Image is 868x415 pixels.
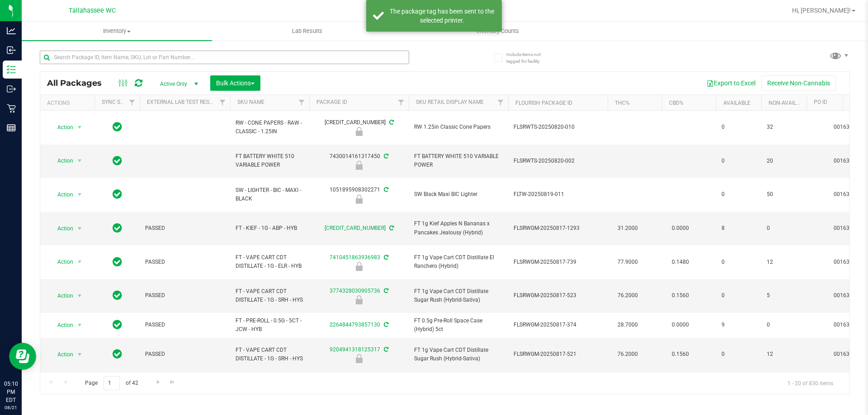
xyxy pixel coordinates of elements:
div: Newly Received [308,161,410,170]
input: 1 [104,376,120,390]
span: 76.2000 [613,348,642,361]
iframe: Resource center [9,343,36,370]
span: Sync from Compliance System [382,288,388,294]
span: 12 [767,258,801,266]
a: 00163487 [834,259,859,265]
span: In Sync [113,188,122,201]
a: Lab Results [212,22,402,41]
span: 50 [767,190,801,199]
span: 9 [722,321,756,329]
span: 0.1560 [667,348,693,361]
span: In Sync [113,256,122,268]
span: Sync from Compliance System [382,187,388,193]
span: Include items not tagged for facility [506,51,552,65]
span: 0.1560 [667,289,693,302]
span: select [74,289,85,302]
a: CBD% [669,100,684,106]
span: Action [49,222,74,235]
div: 1051895908302271 [308,186,410,203]
span: 28.7000 [613,318,642,331]
span: 0 [722,258,756,266]
span: FLSRWGM-20250817-521 [514,350,602,359]
span: Lab Results [280,27,335,35]
input: Search Package ID, Item Name, SKU, Lot or Part Number... [40,51,409,64]
a: SKU Name [237,99,264,105]
span: Sync from Compliance System [388,119,394,126]
a: External Lab Test Result [147,99,218,105]
span: select [74,154,85,167]
a: 00163487 [834,124,859,130]
span: Action [49,319,74,331]
span: 0.1480 [667,256,693,269]
span: FT - VAPE CART CDT DISTILLATE - 1G - SRH - HYS [236,346,304,363]
span: 5 [767,291,801,300]
span: FT BATTERY WHITE 510 VARIABLE POWER [236,152,304,169]
div: Newly Received [308,354,410,363]
div: Newly Received [308,295,410,304]
div: Actions [47,100,91,106]
span: SW Black Maxi BIC Lighter [414,190,503,199]
span: 8 [722,224,756,233]
span: 0 [722,157,756,165]
a: 00163487 [834,225,859,231]
div: 7430014161317450 [308,152,410,170]
span: In Sync [113,318,122,331]
span: select [74,256,85,268]
span: FLSRWGM-20250817-374 [514,321,602,329]
span: 0 [767,321,801,329]
div: The package tag has been sent to the selected printer. [389,7,495,25]
button: Export to Excel [701,75,761,91]
span: select [74,348,85,361]
inline-svg: Outbound [7,84,16,93]
inline-svg: Analytics [7,26,16,35]
span: select [74,188,85,201]
span: select [74,121,85,134]
span: Sync from Compliance System [382,254,388,261]
span: select [74,222,85,235]
span: 0 [767,224,801,233]
span: 0.0000 [667,222,693,235]
a: 9204941318125317 [330,346,380,353]
span: Action [49,188,74,201]
span: FLSRWGM-20250817-1293 [514,224,602,233]
span: 0 [722,350,756,359]
span: Tallahassee WC [69,7,116,14]
span: FLTW-20250819-011 [514,190,602,199]
span: FLSRWTS-20250820-002 [514,157,602,165]
span: FT BATTERY WHITE 510 VARIABLE POWER [414,152,503,169]
span: Action [49,256,74,268]
button: Bulk Actions [210,75,260,91]
span: In Sync [113,154,122,167]
span: Sync from Compliance System [382,322,388,328]
span: PASSED [145,350,225,359]
span: RW 1.25in Classic Cone Papers [414,123,503,131]
span: In Sync [113,222,122,234]
a: 00163487 [834,292,859,298]
a: Inventory [22,22,212,41]
span: 12 [767,350,801,359]
span: PASSED [145,291,225,300]
span: FT - VAPE CART CDT DISTILLATE - 1G - ELR - HYB [236,253,304,270]
p: 05:10 PM EDT [4,380,18,404]
a: Filter [125,95,140,110]
span: PASSED [145,321,225,329]
div: [CREDIT_CARD_NUMBER] [308,118,410,136]
span: FT - VAPE CART CDT DISTILLATE - 1G - SRH - HYS [236,287,304,304]
a: 00163487 [834,158,859,164]
a: PO ID [814,99,827,105]
span: FT 1g Vape Cart CDT Distillate Sugar Rush (Hybrid-Sativa) [414,287,503,304]
inline-svg: Inbound [7,46,16,55]
a: Filter [493,95,508,110]
span: Action [49,154,74,167]
a: 00163487 [834,322,859,328]
span: Page of 42 [77,376,146,390]
span: SW - LIGHTER - BIC - MAXI - BLACK [236,186,304,203]
span: 31.2000 [613,222,642,235]
inline-svg: Inventory [7,65,16,74]
a: Flourish Package ID [515,100,572,106]
div: Newly Received [308,195,410,204]
a: Go to the last page [166,376,179,388]
div: Newly Received [308,127,410,136]
a: Go to the next page [151,376,165,388]
a: THC% [615,100,630,106]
